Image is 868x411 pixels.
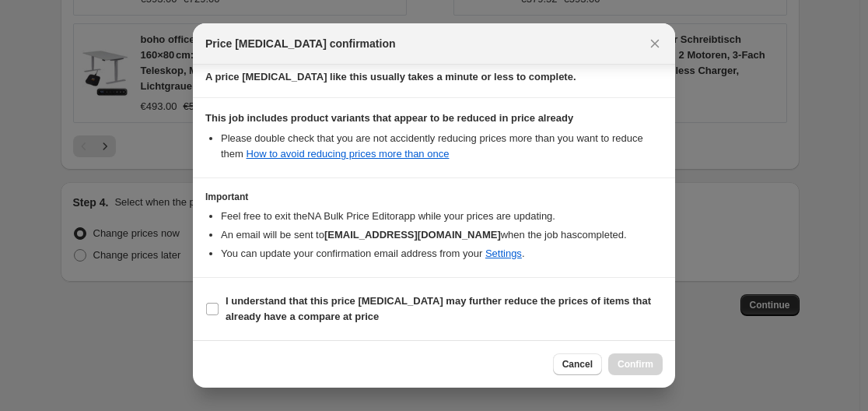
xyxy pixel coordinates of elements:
[562,358,593,371] span: Cancel
[485,248,522,259] a: Settings
[205,191,663,203] h3: Important
[221,246,663,262] li: You can update your confirmation email address from your .
[205,71,576,83] b: A price [MEDICAL_DATA] like this usually takes a minute or less to complete.
[205,36,396,51] span: Price [MEDICAL_DATA] confirmation
[324,229,501,241] b: [EMAIL_ADDRESS][DOMAIN_NAME]
[221,227,663,243] li: An email will be sent to when the job has completed .
[221,131,663,162] li: Please double check that you are not accidently reducing prices more than you want to reduce them
[221,209,663,224] li: Feel free to exit the NA Bulk Price Editor app while your prices are updating.
[553,353,602,375] button: Cancel
[247,148,450,160] a: How to avoid reducing prices more than once
[205,112,573,124] b: This job includes product variants that appear to be reduced in price already
[226,295,651,322] b: I understand that this price [MEDICAL_DATA] may further reduce the prices of items that already h...
[644,33,666,54] button: Close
